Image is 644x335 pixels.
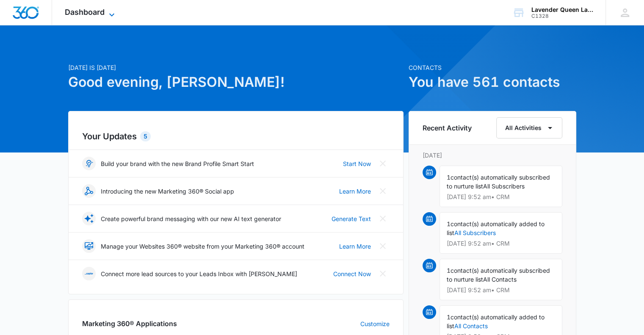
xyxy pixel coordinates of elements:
a: Customize [360,319,390,328]
span: 1 [447,174,451,181]
p: [DATE] [423,151,562,160]
h1: You have 561 contacts [409,72,576,92]
button: Close [376,239,390,253]
span: 1 [447,220,451,227]
div: account name [531,6,593,13]
span: contact(s) automatically subscribed to nurture list [447,267,550,283]
span: Dashboard [65,8,105,17]
p: Manage your Websites 360® website from your Marketing 360® account [101,242,304,251]
p: Build your brand with the new Brand Profile Smart Start [101,159,254,168]
h2: Marketing 360® Applications [82,318,177,329]
span: contact(s) automatically added to list [447,313,544,329]
span: All Contacts [483,276,517,283]
h1: Good evening, [PERSON_NAME]! [68,72,404,92]
button: Close [376,267,390,280]
p: [DATE] 9:52 am • CRM [447,287,555,293]
button: Close [376,184,390,198]
span: 1 [447,313,451,321]
a: Generate Text [332,214,371,223]
p: [DATE] 9:52 am • CRM [447,241,555,246]
a: Learn More [339,187,371,196]
h2: Your Updates [82,130,390,143]
div: account id [531,13,593,19]
span: contact(s) automatically added to list [447,220,544,236]
p: Introducing the new Marketing 360® Social app [101,187,234,196]
p: Create powerful brand messaging with our new AI text generator [101,214,281,223]
p: [DATE] is [DATE] [68,63,404,72]
span: 1 [447,267,451,274]
a: All Subscribers [454,229,496,236]
p: Contacts [409,63,576,72]
a: Learn More [339,242,371,251]
p: Connect more lead sources to your Leads Inbox with [PERSON_NAME] [101,269,297,278]
button: All Activities [496,117,562,138]
span: contact(s) automatically subscribed to nurture list [447,174,550,190]
a: Start Now [343,159,371,168]
h6: Recent Activity [423,123,472,133]
p: [DATE] 9:52 am • CRM [447,194,555,200]
a: All Contacts [454,322,488,329]
div: 5 [140,131,151,141]
button: Close [376,157,390,170]
button: Close [376,212,390,225]
a: Connect Now [333,269,371,278]
span: All Subscribers [483,183,525,190]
